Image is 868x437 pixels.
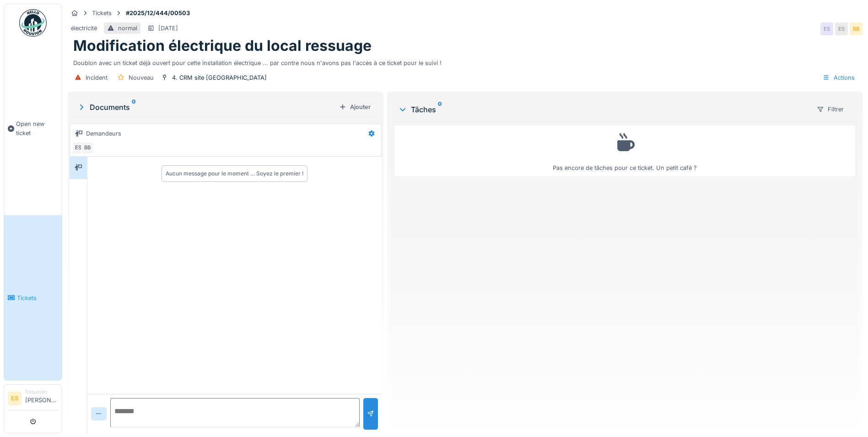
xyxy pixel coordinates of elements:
[122,9,194,17] strong: #2025/12/444/00503
[335,101,374,113] div: Ajouter
[92,9,112,17] div: Tickets
[86,73,108,82] div: Incident
[438,104,442,115] sup: 0
[81,142,94,154] div: BB
[835,22,848,35] div: ES
[819,71,859,84] div: Actions
[8,392,22,405] li: ES
[4,215,62,380] a: Tickets
[850,22,863,35] div: BB
[118,24,137,33] div: normal
[398,104,809,115] div: Tâches
[73,55,857,67] div: Doublon avec un ticket déjà ouvert pour cette installation électrique ... par contre nous n'avons...
[132,102,136,113] sup: 0
[158,24,178,33] div: [DATE]
[820,22,833,35] div: ES
[19,9,47,37] img: Badge_color-CXgf-gQk.svg
[166,169,303,178] div: Aucun message pour le moment … Soyez le premier !
[172,73,267,82] div: 4. CRM site [GEOGRAPHIC_DATA]
[400,130,849,172] div: Pas encore de tâches pour ce ticket. Un petit café ?
[86,129,121,138] div: Demandeurs
[73,37,372,55] h1: Modification électrique du local ressuage
[77,102,335,113] div: Documents
[4,42,62,215] a: Open new ticket
[71,24,97,33] div: électricité
[16,120,58,137] span: Open new ticket
[17,294,58,302] span: Tickets
[25,388,58,408] li: [PERSON_NAME]
[8,388,58,410] a: ES Requester[PERSON_NAME]
[72,142,85,154] div: ES
[813,103,848,116] div: Filtrer
[25,388,58,395] div: Requester
[129,73,154,82] div: Nouveau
